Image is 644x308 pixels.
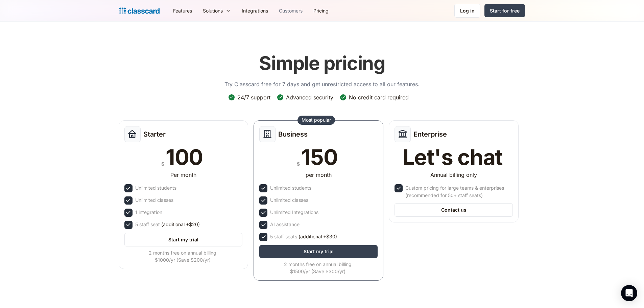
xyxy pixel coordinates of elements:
[484,4,525,17] a: Start for free
[166,146,203,168] div: 100
[270,209,318,216] div: Unlimited Integrations
[308,3,334,18] a: Pricing
[161,221,200,228] span: (additional +$20)
[286,94,333,101] div: Advanced security
[161,160,164,168] div: $
[403,146,503,168] div: Let's chat
[236,3,273,18] a: Integrations
[460,7,475,14] div: Log in
[405,184,511,199] div: Custom pricing for large teams & enterprises (recommended for 50+ staff seats)
[143,130,166,138] h2: Starter
[454,4,480,18] a: Log in
[135,184,176,192] div: Unlimited students
[197,3,236,18] div: Solutions
[124,233,243,246] a: Start my trial
[395,203,513,217] a: Contact us
[270,184,311,192] div: Unlimited students
[301,146,337,168] div: 150
[119,6,160,16] a: home
[259,52,385,75] h1: Simple pricing
[306,171,332,179] div: per month
[270,221,300,228] div: AI assistance
[349,94,409,101] div: No credit card required
[413,130,447,138] h2: Enterprise
[270,196,308,204] div: Unlimited classes
[273,3,308,18] a: Customers
[302,117,331,123] div: Most popular
[490,7,520,14] div: Start for free
[168,3,197,18] a: Features
[237,94,270,101] div: 24/7 support
[135,221,200,228] div: 5 staff seat
[135,196,173,204] div: Unlimited classes
[299,233,337,240] span: (additional +$30)
[270,233,337,240] div: 5 staff seats
[170,171,196,179] div: Per month
[621,285,637,301] div: Open Intercom Messenger
[430,171,477,179] div: Annual billing only
[297,160,300,168] div: $
[203,7,223,14] div: Solutions
[124,249,241,263] div: 2 months free on annual billing $1000/yr (Save $200/yr)
[259,245,378,258] a: Start my trial
[135,209,162,216] div: 1 integration
[278,130,308,138] h2: Business
[224,80,420,88] p: Try Classcard free for 7 days and get unrestricted access to all our features.
[259,261,376,275] div: 2 months free on annual billing $1500/yr (Save $300/yr)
